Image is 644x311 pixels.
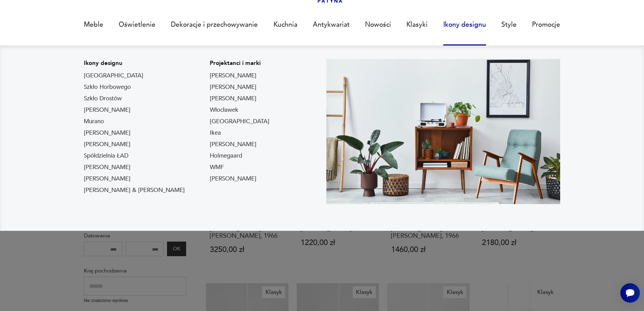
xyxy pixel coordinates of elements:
a: Spółdzielnia ŁAD [84,152,128,160]
p: Ikony designu [84,59,185,67]
a: [PERSON_NAME] [210,175,256,183]
a: Kuchnia [273,9,297,41]
a: [PERSON_NAME] [84,129,130,137]
a: Włocławek [210,106,238,114]
a: Dekoracje i przechowywanie [171,9,258,41]
a: Szkło Horbowego [84,83,131,91]
a: Ikony designu [443,9,486,41]
p: Projektanci i marki [210,59,269,67]
a: [GEOGRAPHIC_DATA] [210,117,269,126]
a: Nowości [365,9,391,41]
a: [PERSON_NAME] [84,140,130,149]
a: Antykwariat [313,9,350,41]
a: Style [501,9,517,41]
a: [PERSON_NAME] [210,72,256,80]
a: Meble [84,9,103,41]
a: [GEOGRAPHIC_DATA] [84,72,143,80]
a: [PERSON_NAME] & [PERSON_NAME] [84,186,185,194]
a: Murano [84,117,104,126]
a: [PERSON_NAME] [84,175,130,183]
a: Holmegaard [210,152,242,160]
a: [PERSON_NAME] [84,163,130,171]
a: Promocje [532,9,560,41]
a: Ikea [210,129,221,137]
iframe: Smartsupp widget button [620,283,640,303]
a: [PERSON_NAME] [84,106,130,114]
a: Szkło Drostów [84,94,122,103]
a: Klasyki [406,9,428,41]
a: WMF [210,163,224,171]
a: [PERSON_NAME] [210,83,256,91]
img: Meble [326,59,560,204]
a: [PERSON_NAME] [210,140,256,149]
a: Oświetlenie [119,9,156,41]
a: [PERSON_NAME] [210,94,256,103]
